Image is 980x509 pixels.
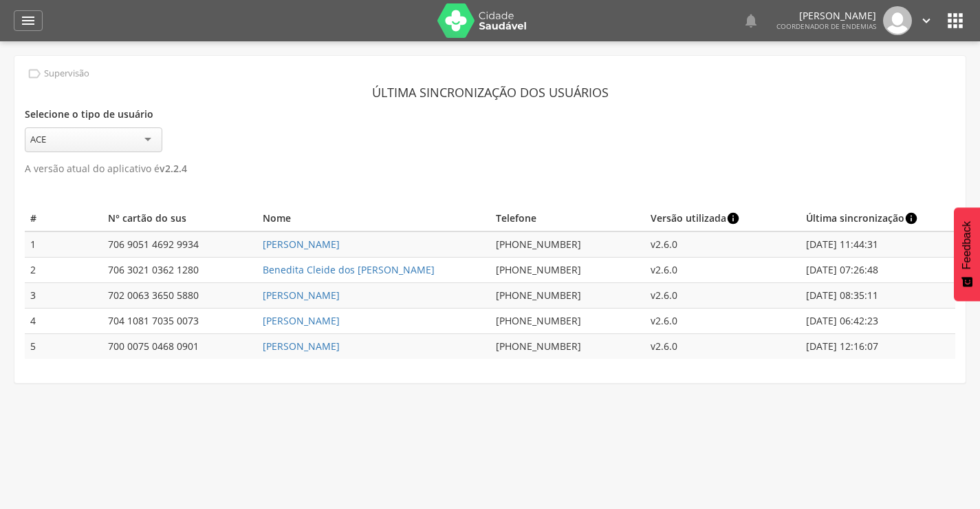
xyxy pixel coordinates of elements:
i:  [919,13,934,28]
th: N° cartão do sus [102,206,258,231]
td: v2.6.0 [645,334,801,360]
a: [PERSON_NAME] [263,314,340,327]
th: # [25,206,102,231]
td: v2.6.0 [645,283,801,309]
a: [PERSON_NAME] [263,238,340,251]
td: 700 0075 0468 0901 [102,334,258,360]
i:  [944,10,966,32]
a: [PERSON_NAME] [263,289,340,302]
header: Última sincronização dos usuários [25,80,955,105]
a:  [14,10,43,31]
i: info [904,211,918,225]
span: 2.2.4 [165,162,187,175]
a: [PERSON_NAME] [263,340,340,353]
td: [DATE] 08:35:11 [801,283,956,309]
div: ACE [30,133,46,145]
span: Feedback [961,221,973,269]
th: Informação da data em que o ACS ou ACE realizou a sincronização pela última vez. [801,206,956,231]
td: [DATE] 07:26:48 [801,258,956,283]
td: [PHONE_NUMBER] [490,283,646,309]
td: [DATE] 06:42:23 [801,309,956,334]
span: Coordenador de Endemias [776,21,876,31]
th: Nome [257,206,490,231]
td: 706 9051 4692 9934 [102,231,258,258]
td: [PHONE_NUMBER] [490,231,646,258]
button: Feedback - Mostrar pesquisa [954,207,980,301]
td: 3 [25,283,102,309]
div: Versão utilizada [651,211,795,225]
i:  [27,66,42,81]
div: Última sincronização [806,211,950,225]
i: info [726,211,740,225]
th: Telefone [490,206,646,231]
td: 706 3021 0362 1280 [102,258,258,283]
p: A versão atual do aplicativo é [25,159,955,178]
td: [DATE] 11:44:31 [801,231,956,258]
td: v2.6.0 [645,258,801,283]
td: v2.6.0 [645,231,801,258]
label: Selecione o tipo de usuário [25,105,153,124]
td: 704 1081 7035 0073 [102,309,258,334]
td: 702 0063 3650 5880 [102,283,258,309]
td: [PHONE_NUMBER] [490,334,646,360]
th: Informação da versão do aplicativo em que o ACS ou ACE realizou a sincronização pela última vez. [645,206,801,231]
td: [DATE] 12:16:07 [801,334,956,360]
p: Supervisão [44,68,89,79]
i:  [743,12,759,29]
td: [PHONE_NUMBER] [490,309,646,334]
a: Benedita Cleide dos [PERSON_NAME] [263,263,435,276]
strong: v [160,162,187,175]
td: v2.6.0 [645,309,801,334]
td: 4 [25,309,102,334]
td: 2 [25,258,102,283]
td: [PHONE_NUMBER] [490,258,646,283]
a:  [743,6,759,35]
td: 5 [25,334,102,360]
i:  [20,12,36,29]
td: 1 [25,231,102,258]
a:  [919,6,934,35]
p: [PERSON_NAME] [776,11,876,21]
